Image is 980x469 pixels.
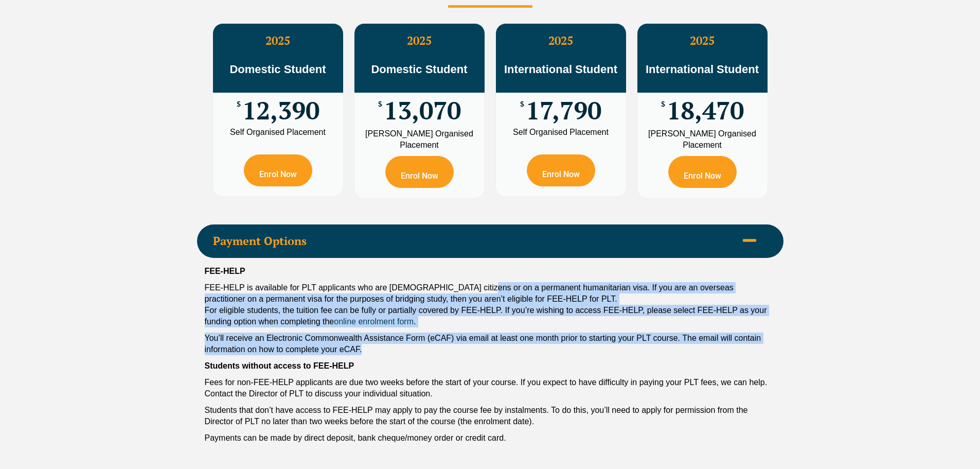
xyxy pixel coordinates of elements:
[645,128,760,151] div: [PERSON_NAME] Organised Placement
[237,100,241,108] span: $
[205,405,776,427] p: Students that don’t have access to FEE-HELP may apply to pay the course fee by instalments. To do...
[362,128,477,151] div: [PERSON_NAME] Organised Placement
[378,100,382,108] span: $
[205,432,776,444] p: Payments can be made by direct deposit, bank cheque/money order or credit card.
[244,154,312,186] a: Enrol Now
[520,100,524,108] span: $
[504,128,618,136] div: Self Organised Placement
[242,100,319,120] span: 12,390
[668,156,737,188] a: Enrol Now
[526,100,601,120] span: 17,790
[496,34,626,47] h3: 2025
[646,63,759,76] span: International Student
[527,154,595,186] a: Enrol Now
[334,317,414,326] a: online enrolment form
[385,156,454,188] a: Enrol Now
[205,333,776,355] p: You’ll receive an Electronic Commonwealth Assistance Form (eCAF) via email at least one month pri...
[205,267,245,275] strong: FEE-HELP
[661,100,665,108] span: $
[354,34,485,47] h3: 2025
[504,63,617,76] span: International Student
[205,361,354,370] strong: Students without access to FEE-HELP
[205,377,776,399] p: Fees for non-FEE-HELP applicants are due two weeks before the start of your course. If you expect...
[667,100,744,120] span: 18,470
[213,34,343,47] h3: 2025
[637,34,768,47] h3: 2025
[229,63,326,76] span: Domestic Student
[205,282,776,327] p: FEE-HELP is available for PLT applicants who are [DEMOGRAPHIC_DATA] citizens or on a permanent hu...
[371,63,467,76] span: Domestic Student
[384,100,461,120] span: 13,070
[221,128,335,136] div: Self Organised Placement
[213,235,737,247] span: Payment Options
